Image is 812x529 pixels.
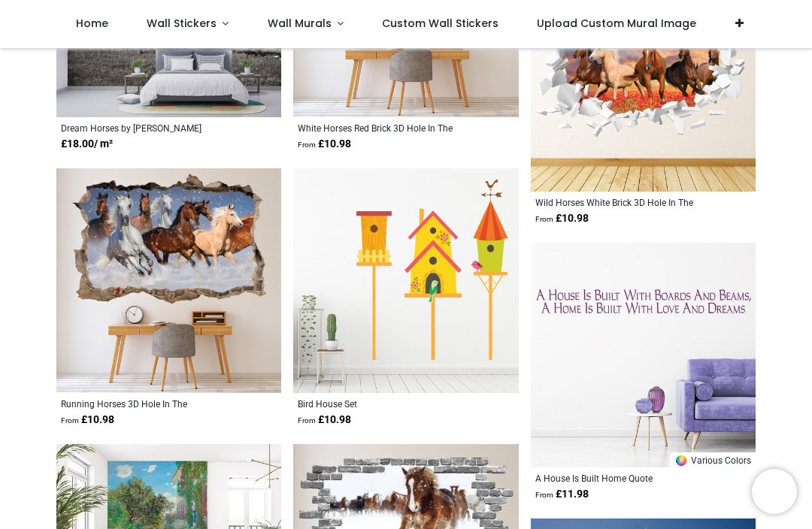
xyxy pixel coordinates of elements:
span: From [535,491,553,499]
strong: £ 10.98 [298,137,351,152]
img: A House Is Built Home Quote Wall Sticker [531,243,756,467]
span: Wall Murals [268,16,332,31]
span: From [535,215,553,223]
img: Color Wheel [674,454,688,467]
a: Dream Horses by [PERSON_NAME] [61,122,234,134]
span: Wall Stickers [147,16,217,31]
strong: £ 10.98 [298,413,351,428]
span: Home [76,16,108,31]
a: Bird House Set [298,398,471,410]
span: Upload Custom Mural Image [537,16,696,31]
span: Custom Wall Stickers [382,16,498,31]
a: Various Colors [670,452,756,467]
img: Bird House Wall Sticker Set [293,168,518,393]
iframe: Brevo live chat [752,469,797,514]
span: From [298,141,316,149]
strong: £ 11.98 [535,487,589,502]
span: From [61,416,79,425]
a: Running Horses 3D Hole In The [61,398,234,410]
img: Running Horses 3D Hole In The Wall Sticker [56,168,281,393]
a: Wild Horses White Brick 3D Hole In The [535,196,708,208]
a: A House Is Built Home Quote [535,472,708,484]
strong: £ 18.00 / m² [61,137,113,152]
a: White Horses Red Brick 3D Hole In The [298,122,471,134]
strong: £ 10.98 [535,211,589,226]
span: From [298,416,316,425]
strong: £ 10.98 [61,413,114,428]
